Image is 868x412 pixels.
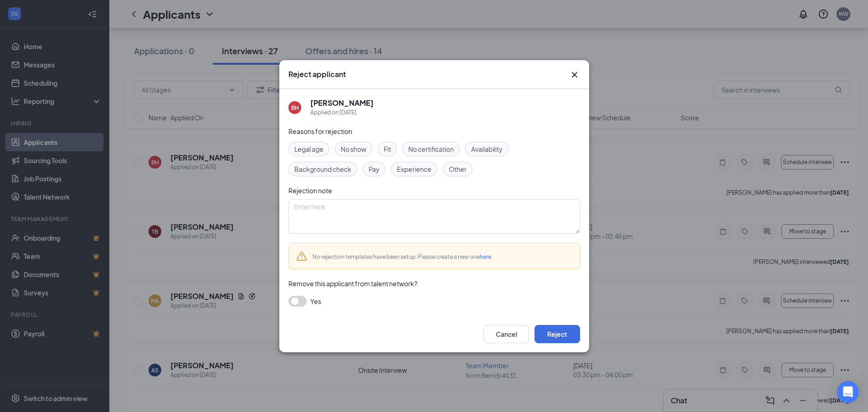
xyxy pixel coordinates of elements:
[313,253,493,260] span: No rejection templates have been setup. Please create a new one .
[296,251,307,262] svg: Warning
[384,144,391,154] span: Fit
[291,103,298,111] div: BH
[471,144,503,154] span: Availability
[408,144,454,154] span: No certification
[569,69,580,80] svg: Cross
[569,69,580,80] button: Close
[310,296,321,307] span: Yes
[534,325,580,343] button: Reject
[288,69,346,79] h3: Reject applicant
[483,325,529,343] button: Cancel
[310,98,374,108] h5: [PERSON_NAME]
[449,164,467,174] span: Other
[397,164,431,174] span: Experience
[294,164,351,174] span: Background check
[310,108,374,117] div: Applied on [DATE]
[288,279,417,288] span: Remove this applicant from talent network?
[837,381,859,403] div: Open Intercom Messenger
[294,144,324,154] span: Legal age
[480,253,491,260] a: here
[288,186,332,195] span: Rejection note
[369,164,380,174] span: Pay
[288,127,352,135] span: Reasons for rejection
[341,144,366,154] span: No show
